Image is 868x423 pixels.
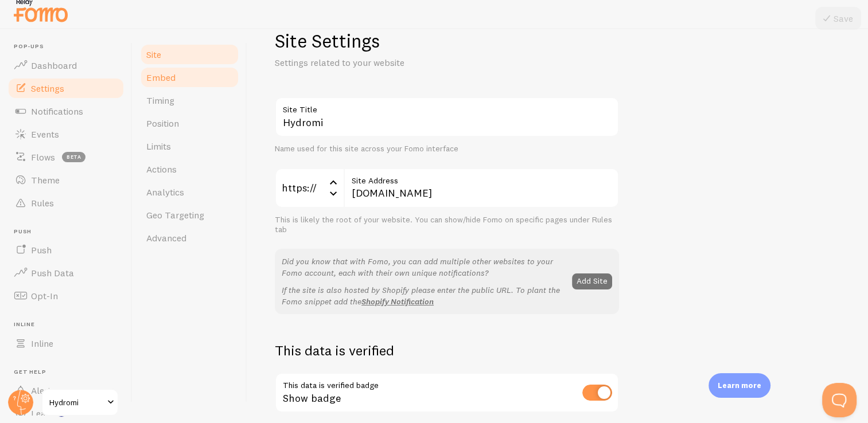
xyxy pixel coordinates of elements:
a: Events [7,123,125,146]
a: Alerts [7,379,125,402]
a: Settings [7,77,125,100]
span: Hydromi [49,395,104,409]
span: Alerts [31,385,56,396]
a: Rules [7,191,125,214]
span: Push Data [31,267,74,279]
span: Settings [31,83,64,94]
a: Push Data [7,261,125,284]
span: Flows [31,151,55,163]
span: Advanced [146,232,186,244]
span: Pop-ups [14,43,125,50]
iframe: Help Scout Beacon - Open [822,383,857,417]
div: https:// [275,168,344,208]
span: Opt-In [31,290,58,301]
h1: Site Settings [275,29,619,53]
span: Limits [146,140,171,152]
div: Learn more [709,373,770,398]
span: Get Help [14,369,125,376]
span: Dashboard [31,60,77,71]
a: Advanced [139,226,240,249]
a: Opt-In [7,284,125,307]
a: Limits [139,135,240,158]
a: Inline [7,332,125,355]
span: Push [31,244,52,256]
span: Theme [31,174,60,186]
span: Inline [31,338,53,349]
span: Embed [146,72,176,83]
a: Position [139,112,240,135]
h2: This data is verified [275,342,619,359]
input: myhonestcompany.com [344,168,619,208]
label: Site Address [344,168,619,187]
span: beta [62,152,85,162]
p: Learn more [718,380,761,391]
button: Add Site [572,273,612,289]
a: Embed [139,66,240,89]
a: Actions [139,158,240,181]
span: Events [31,128,59,140]
a: Dashboard [7,54,125,77]
a: Geo Targeting [139,203,240,226]
div: Name used for this site across your Fomo interface [275,144,619,154]
p: If the site is also hosted by Shopify please enter the public URL. To plant the Fomo snippet add the [282,284,565,307]
a: Timing [139,89,240,112]
p: Did you know that with Fomo, you can add multiple other websites to your Fomo account, each with ... [282,256,565,279]
span: Notifications [31,105,83,117]
span: Rules [31,197,54,209]
a: Notifications [7,100,125,123]
span: Geo Targeting [146,209,204,221]
a: Push [7,238,125,261]
span: Actions [146,163,177,175]
a: Shopify Notification [361,296,434,307]
a: Site [139,43,240,66]
span: Timing [146,95,174,106]
p: Settings related to your website [275,56,550,69]
a: Hydromi [41,389,119,416]
label: Site Title [275,97,619,116]
button: Save [815,7,861,30]
a: Analytics [139,181,240,203]
span: Inline [14,321,125,328]
div: This is likely the root of your website. You can show/hide Fomo on specific pages under Rules tab [275,215,619,235]
span: Push [14,228,125,236]
a: Theme [7,169,125,191]
span: Site [146,49,161,60]
a: Flows beta [7,146,125,169]
span: Analytics [146,186,184,198]
span: Position [146,117,179,129]
div: Show badge [275,373,619,414]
